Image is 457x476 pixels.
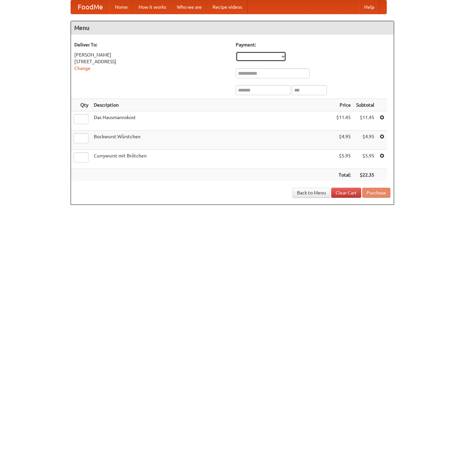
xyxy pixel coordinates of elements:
[236,41,390,48] h5: Payment:
[353,131,377,150] td: $4.95
[353,111,377,131] td: $11.45
[293,188,330,198] a: Back to Menu
[74,58,229,65] div: [STREET_ADDRESS]
[133,0,172,14] a: How it works
[353,99,377,111] th: Subtotal
[334,111,353,131] td: $11.45
[362,188,390,198] button: Purchase
[359,0,380,14] a: Help
[172,0,207,14] a: Who we are
[74,51,229,58] div: [PERSON_NAME]
[331,188,361,198] a: Clear Cart
[334,99,353,111] th: Price
[91,131,334,150] td: Bockwurst Würstchen
[334,169,353,181] th: Total:
[91,111,334,131] td: Das Hausmannskost
[334,150,353,169] td: $5.95
[110,0,133,14] a: Home
[334,131,353,150] td: $4.95
[74,41,229,48] h5: Deliver To:
[91,150,334,169] td: Currywurst mit Brötchen
[91,99,334,111] th: Description
[71,21,394,35] h4: Menu
[71,0,110,14] a: FoodMe
[353,150,377,169] td: $5.95
[207,0,247,14] a: Recipe videos
[74,66,90,71] a: Change
[353,169,377,181] th: $22.35
[71,99,91,111] th: Qty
